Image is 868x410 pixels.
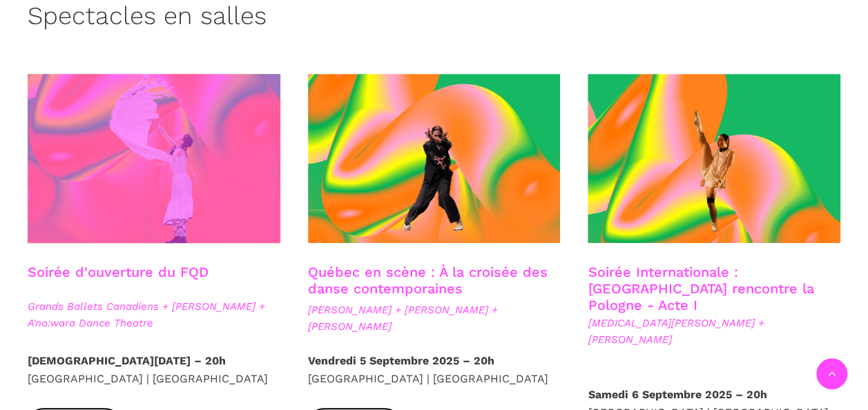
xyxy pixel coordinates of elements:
[28,1,267,36] h3: Spectacles en salles
[588,315,840,348] span: [MEDICAL_DATA][PERSON_NAME] + [PERSON_NAME]
[308,354,494,367] strong: Vendredi 5 Septembre 2025 – 20h
[308,264,548,297] a: Québec en scène : À la croisée des danse contemporaines
[28,264,209,280] a: Soirée d'ouverture du FQD
[308,352,561,387] p: [GEOGRAPHIC_DATA] | [GEOGRAPHIC_DATA]
[588,264,813,313] a: Soirée Internationale : [GEOGRAPHIC_DATA] rencontre la Pologne - Acte I
[28,354,226,367] strong: [DEMOGRAPHIC_DATA][DATE] – 20h
[28,352,280,387] p: [GEOGRAPHIC_DATA] | [GEOGRAPHIC_DATA]
[308,302,561,335] span: [PERSON_NAME] + [PERSON_NAME] + [PERSON_NAME]
[588,388,766,401] strong: Samedi 6 Septembre 2025 – 20h
[28,298,280,331] span: Grands Ballets Canadiens + [PERSON_NAME] + A'no:wara Dance Theatre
